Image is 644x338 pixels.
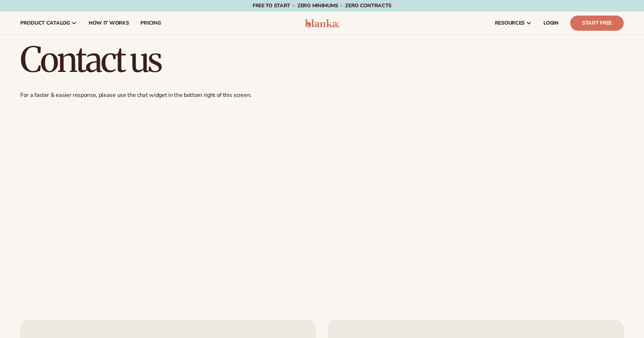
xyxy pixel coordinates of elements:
img: logo [305,19,339,27]
span: pricing [140,20,161,26]
a: LOGIN [538,12,564,35]
a: How It Works [83,12,135,35]
a: resources [489,12,538,35]
iframe: Contact Us Form [20,105,624,300]
a: product catalog [14,12,83,35]
a: pricing [135,12,166,35]
span: LOGIN [543,20,559,26]
h1: Contact us [20,42,624,77]
span: How It Works [89,20,129,26]
a: Start Free [570,16,624,31]
span: product catalog [20,20,70,26]
span: resources [495,20,525,26]
span: Free to start · ZERO minimums · ZERO contracts [253,2,391,9]
p: For a faster & easier response, please use the chat widget in the bottom right of this screen. [20,91,624,99]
